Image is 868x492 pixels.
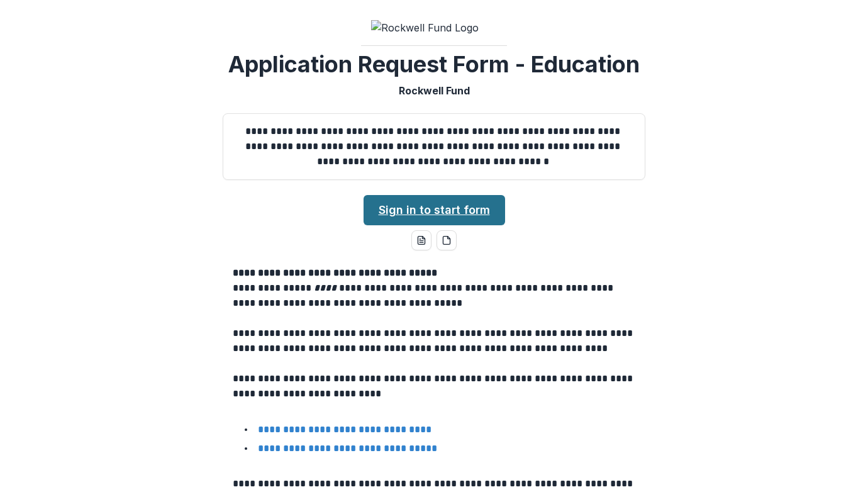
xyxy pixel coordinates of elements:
[399,83,470,98] p: Rockwell Fund
[228,51,640,78] h2: Application Request Form - Education
[364,195,505,225] a: Sign in to start form
[437,230,457,250] button: pdf-download
[411,230,431,250] button: word-download
[371,20,497,35] img: Rockwell Fund Logo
